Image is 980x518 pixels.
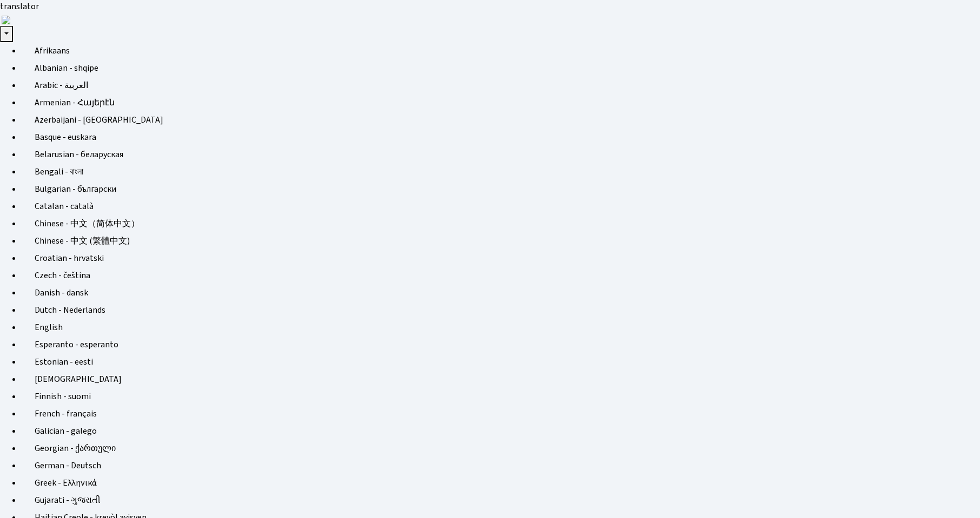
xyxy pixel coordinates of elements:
a: Danish - dansk [22,284,980,301]
a: Belarusian - беларуская [22,146,980,163]
a: Chinese - 中文（简体中文） [22,215,980,232]
a: Catalan - català [22,198,980,215]
a: Bengali - বাংলা [22,163,980,180]
a: French - français [22,405,980,422]
a: Esperanto - esperanto [22,336,980,353]
a: Armenian - Հայերէն [22,94,980,111]
a: Estonian - eesti [22,353,980,371]
img: right-arrow.png [2,16,10,24]
a: Afrikaans [22,42,980,59]
a: Arabic - ‎‫العربية‬‎ [22,77,980,94]
a: German - Deutsch [22,457,980,474]
a: English [22,319,980,336]
a: Croatian - hrvatski [22,250,980,267]
a: Chinese - 中文 (繁體中文) [22,232,980,250]
a: [DEMOGRAPHIC_DATA] [22,371,980,388]
a: Finnish - suomi [22,388,980,405]
a: Gujarati - ગુજરાતી [22,492,980,509]
a: Albanian - shqipe [22,59,980,77]
a: Azerbaijani - [GEOGRAPHIC_DATA] [22,111,980,129]
a: Galician - galego [22,422,980,440]
a: Basque - euskara [22,129,980,146]
a: Czech - čeština [22,267,980,284]
a: Georgian - ქართული [22,440,980,457]
a: Greek - Ελληνικά [22,474,980,492]
a: Dutch - Nederlands [22,301,980,319]
a: Bulgarian - български [22,180,980,198]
